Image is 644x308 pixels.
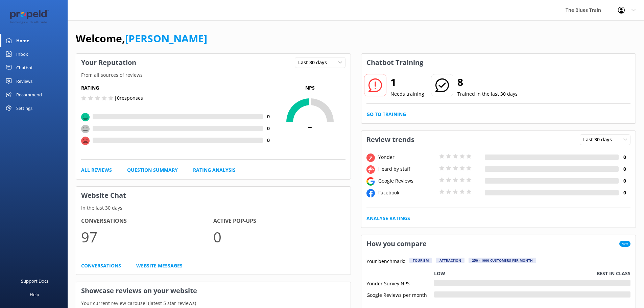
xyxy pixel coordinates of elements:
[469,258,536,263] div: 250 - 1000 customers per month
[81,226,213,248] p: 97
[619,177,630,185] h4: 0
[16,74,32,88] div: Reviews
[16,101,32,115] div: Settings
[619,153,630,161] h4: 0
[193,166,236,174] a: Rating Analysis
[76,30,207,47] h1: Welcome,
[298,59,331,66] span: Last 30 days
[409,258,432,263] div: Tourism
[366,291,434,298] div: Google Reviews per month
[263,125,275,132] h4: 0
[76,204,351,212] p: In the last 30 days
[361,235,432,253] h3: How you compare
[366,258,405,266] p: Your benchmark:
[81,262,121,269] a: Conversations
[76,282,351,300] h3: Showcase reviews on your website
[377,177,437,185] div: Google Reviews
[263,137,275,144] h4: 0
[366,280,434,286] div: Yonder Survey NPS
[76,187,351,204] h3: Website Chat
[263,113,275,120] h4: 0
[76,54,141,71] h3: Your Reputation
[434,270,445,277] p: Low
[457,74,518,90] h2: 8
[76,300,351,307] p: Your current review carousel (latest 5 star reviews)
[366,111,406,118] a: Go to Training
[30,288,39,301] div: Help
[16,61,33,74] div: Chatbot
[436,258,464,263] div: Attraction
[125,31,207,45] a: [PERSON_NAME]
[21,274,48,288] div: Support Docs
[127,166,178,174] a: Question Summary
[10,10,49,24] img: 12-1677471078.png
[76,71,351,79] p: From all sources of reviews
[366,215,410,222] a: Analyse Ratings
[377,165,437,173] div: Heard by staff
[361,54,428,71] h3: Chatbot Training
[16,88,42,101] div: Recommend
[619,241,630,247] span: New
[81,84,275,92] h5: Rating
[114,94,143,102] p: | 0 responses
[390,74,424,90] h2: 1
[619,189,630,196] h4: 0
[361,131,420,148] h3: Review trends
[213,217,345,226] h4: Active Pop-ups
[275,117,345,134] span: -
[213,226,345,248] p: 0
[16,47,28,61] div: Inbox
[81,217,213,226] h4: Conversations
[377,153,437,161] div: Yonder
[377,189,437,196] div: Facebook
[136,262,183,269] a: Website Messages
[275,84,345,92] p: NPS
[583,136,616,143] span: Last 30 days
[619,165,630,173] h4: 0
[390,90,424,98] p: Needs training
[457,90,518,98] p: Trained in the last 30 days
[81,166,112,174] a: All Reviews
[597,270,630,277] p: Best in class
[16,34,29,47] div: Home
